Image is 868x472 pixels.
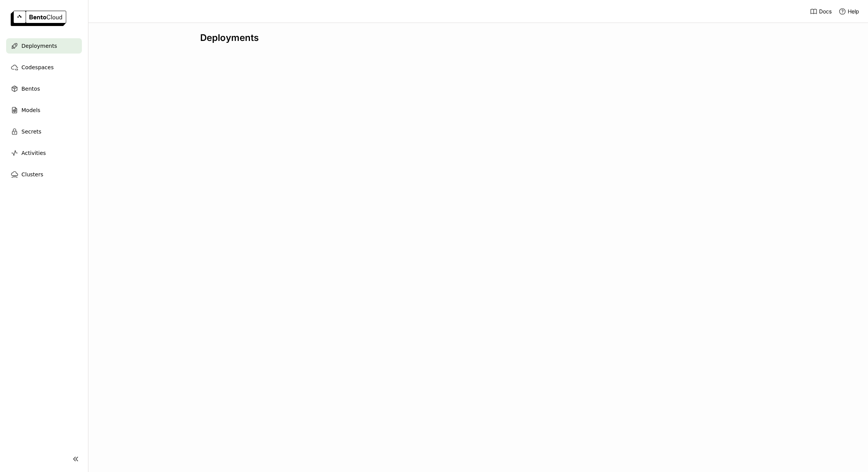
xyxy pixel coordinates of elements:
[21,170,43,179] span: Clusters
[21,127,41,136] span: Secrets
[200,32,756,44] div: Deployments
[819,8,832,15] span: Docs
[848,8,859,15] span: Help
[21,84,40,93] span: Bentos
[810,8,832,15] a: Docs
[6,103,82,118] a: Models
[839,8,859,15] div: Help
[6,124,82,139] a: Secrets
[21,41,57,50] span: Deployments
[21,63,54,72] span: Codespaces
[11,11,66,26] img: logo
[21,106,40,115] span: Models
[21,148,46,158] span: Activities
[6,167,82,182] a: Clusters
[6,81,82,96] a: Bentos
[6,145,82,161] a: Activities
